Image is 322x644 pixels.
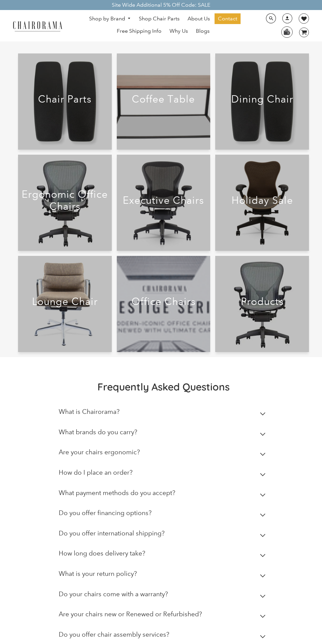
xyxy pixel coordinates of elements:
h2: Ergonomic Office Chairs [20,188,110,212]
h2: What is Chairorama? [59,408,119,416]
span: Why Us [170,28,188,35]
a: Executive Chairs [117,155,211,251]
span: Shop Chair Parts [139,15,180,22]
a: Chair Parts [18,53,112,150]
h2: Coffee Table [118,93,209,105]
summary: Do your chairs come with a warranty? [59,586,268,606]
summary: Do you offer financing options? [59,504,268,525]
summary: How long does delivery take? [59,545,268,565]
h2: What brands do you carry? [59,428,137,436]
span: About Us [188,15,210,22]
h2: Executive Chairs [118,194,209,206]
img: chairorama [10,20,65,32]
a: Blogs [193,26,213,36]
h2: How do I place an order? [59,469,132,476]
a: Dining Chair [215,53,309,150]
a: Why Us [166,26,191,36]
h2: Do your chairs come with a warranty? [59,590,168,598]
a: Shop Chair Parts [135,13,183,24]
summary: Are your chairs new or Renewed or Refurbished? [59,606,268,626]
summary: What is Chairorama? [59,403,268,424]
h2: Are your chairs ergonomic? [59,448,140,456]
h2: Holiday Sale [217,194,307,206]
h2: Products [217,296,307,308]
h2: What payment methods do you accept? [59,489,175,497]
a: Products [215,256,309,352]
nav: DesktopNavigation [69,13,258,38]
summary: Are your chairs ergonomic? [59,444,268,464]
h2: Are your chairs new or Renewed or Refurbished? [59,610,202,618]
h2: Dining Chair [217,93,307,105]
span: Blogs [196,28,210,35]
h2: Lounge Chair [20,296,110,308]
a: Office Chairs [117,256,211,352]
a: About Us [184,13,213,24]
h2: Do you offer international shipping? [59,529,165,537]
h2: Office Chairs [118,296,209,308]
summary: What payment methods do you accept? [59,484,268,505]
img: WhatsApp_Image_2024-07-12_at_16.23.01.webp [282,27,292,37]
h2: Do you offer chair assembly services? [59,631,169,638]
span: Contact [218,15,237,22]
h2: Chair Parts [20,93,110,105]
h2: What is your return policy? [59,570,137,578]
summary: What brands do you carry? [59,424,268,444]
span: Free Shipping Info [117,28,162,35]
h2: How long does delivery take? [59,549,145,557]
a: Contact [215,13,241,24]
a: Lounge Chair [18,256,112,352]
a: Ergonomic Office Chairs [18,155,112,251]
summary: What is your return policy? [59,565,268,586]
h2: Frequently Asked Questions [59,380,268,393]
a: Holiday Sale [215,155,309,251]
summary: Do you offer international shipping? [59,525,268,545]
h2: Do you offer financing options? [59,509,151,517]
summary: How do I place an order? [59,464,268,484]
a: Free Shipping Info [113,26,165,36]
a: Coffee Table [117,53,211,150]
a: Shop by Brand [86,14,134,24]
